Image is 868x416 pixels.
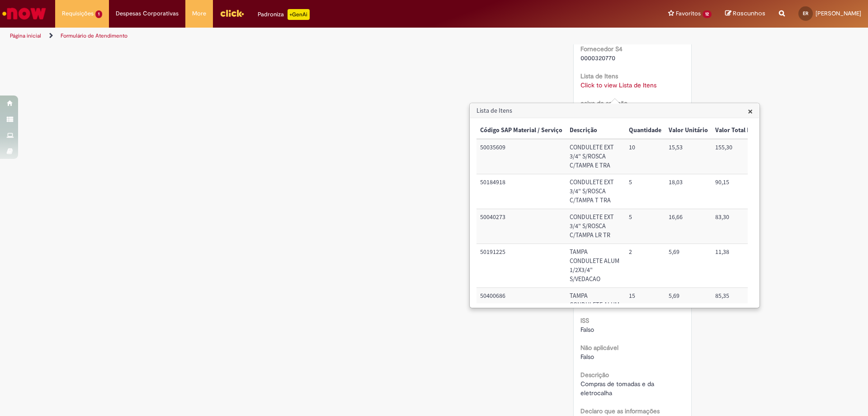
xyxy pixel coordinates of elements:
span: Rascunhos [733,9,765,18]
b: Descrição [580,371,609,379]
td: Valor Unitário: 16,66 [665,209,712,244]
b: ISS [580,316,589,325]
a: Rascunhos [725,10,765,18]
h3: Lista de Itens [470,104,759,118]
img: click_logo_yellow_360x200.png [220,6,244,20]
span: Requisições [62,9,94,18]
span: 12 [703,10,712,18]
span: ER [803,10,808,16]
td: Valor Total Moeda: 83,30 [712,209,769,244]
b: Não aplicável [580,344,618,352]
td: Descrição: CONDULETE EXT 3/4" S/ROSCA C/TAMPA E TRA [566,139,625,174]
td: Descrição: CONDULETE EXT 3/4" S/ROSCA C/TAMPA T TRA [566,174,625,209]
td: Valor Total Moeda: 11,38 [712,244,769,288]
span: Falso [580,325,594,334]
td: Quantidade: 15 [625,288,665,332]
a: Formulário de Atendimento [61,32,127,39]
td: Quantidade: 5 [625,209,665,244]
th: Código SAP Material / Serviço [476,122,566,139]
th: Valor Unitário [665,122,712,139]
td: Código SAP Material / Serviço: 50184918 [476,174,566,209]
td: Descrição: TAMPA CONDULETE ALUM 1/2X3/4" S/VEDACAO [566,244,625,288]
span: Favoritos [676,9,701,18]
th: Valor Total Moeda [712,122,769,139]
td: Valor Unitário: 18,03 [665,174,712,209]
td: Quantidade: 2 [625,244,665,288]
a: Página inicial [10,32,41,39]
td: Código SAP Material / Serviço: 50035609 [476,139,566,174]
span: Compras de tomadas e da eletrocalha [580,380,656,397]
div: Lista de Itens [469,103,760,308]
td: Valor Total Moeda: 155,30 [712,139,769,174]
td: Valor Unitário: 15,53 [665,139,712,174]
td: Descrição: TAMPA CONDULETE ALUM 1/2X3/4" S/VEDACAO [566,288,625,332]
span: More [192,9,206,18]
span: Despesas Corporativas [116,9,179,18]
td: Descrição: CONDULETE EXT 3/4" S/ROSCA C/TAMPA LR TR [566,209,625,244]
b: Lista de Itens [580,72,618,80]
span: 1 [95,10,102,18]
b: Fornecedor S4 [580,45,623,53]
b: caixa de seleção [580,99,627,107]
td: Código SAP Material / Serviço: 50191225 [476,244,566,288]
ul: Trilhas de página [7,28,572,44]
span: Falso [580,353,594,361]
button: Close [748,106,753,116]
p: +GenAi [288,9,310,20]
a: Click to view Lista de Itens [580,81,656,89]
td: Valor Unitário: 5,69 [665,244,712,288]
td: Quantidade: 5 [625,174,665,209]
td: Quantidade: 10 [625,139,665,174]
span: × [748,105,753,117]
span: [PERSON_NAME] [816,10,861,17]
td: Valor Unitário: 5,69 [665,288,712,332]
td: Código SAP Material / Serviço: 50400686 [476,288,566,332]
th: Quantidade [625,122,665,139]
div: Padroniza [258,9,310,20]
span: 0000320770 [580,54,615,62]
td: Valor Total Moeda: 85,35 [712,288,769,332]
img: ServiceNow [1,5,47,23]
td: Código SAP Material / Serviço: 50040273 [476,209,566,244]
th: Descrição [566,122,625,139]
td: Valor Total Moeda: 90,15 [712,174,769,209]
